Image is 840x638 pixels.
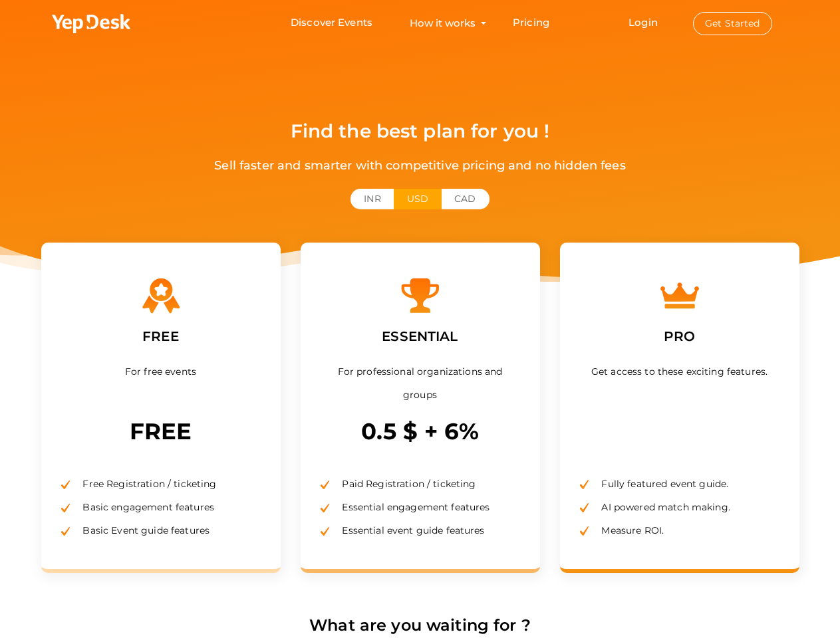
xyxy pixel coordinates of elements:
[406,11,480,35] button: How it works
[591,524,664,536] span: Measure ROI.
[61,413,261,449] p: FREE
[400,276,440,316] img: trophy.svg
[332,524,484,536] span: Essential event guide features
[332,478,476,490] span: Paid Registration / ticketing
[629,16,658,29] a: Login
[7,106,833,156] div: Find the best plan for you !
[654,316,705,357] label: PRO
[61,360,261,413] div: For free events
[441,189,489,209] button: CAD
[132,316,189,357] label: FREE
[693,12,772,35] button: Get Started
[291,11,372,35] a: Discover Events
[72,501,214,513] span: Basic engagement features
[580,526,589,535] img: Success
[591,501,730,513] span: AI powered match making.
[394,189,442,209] button: USD
[332,501,490,513] span: Essential engagement features
[141,276,181,316] img: Free
[61,504,70,512] img: Success
[7,156,833,175] div: Sell faster and smarter with competitive pricing and no hidden fees
[321,480,330,489] img: Success
[580,360,779,413] div: Get access to these exciting features.
[61,480,70,489] img: Success
[321,527,330,536] img: Success
[591,478,728,490] span: Fully featured event guide.
[580,503,589,512] img: Success
[72,478,216,490] span: Free Registration / ticketing
[580,480,589,488] img: Success
[72,524,210,536] span: Basic Event guide features
[321,413,520,449] p: 0.5 $ + 6%
[513,11,549,35] a: Pricing
[350,189,394,209] button: INR
[372,316,468,357] label: ESSENTIAL
[321,504,330,512] img: Success
[309,613,531,638] label: What are you waiting for ?
[660,276,700,316] img: crown.svg
[321,360,520,413] div: For professional organizations and groups
[61,527,70,536] img: Success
